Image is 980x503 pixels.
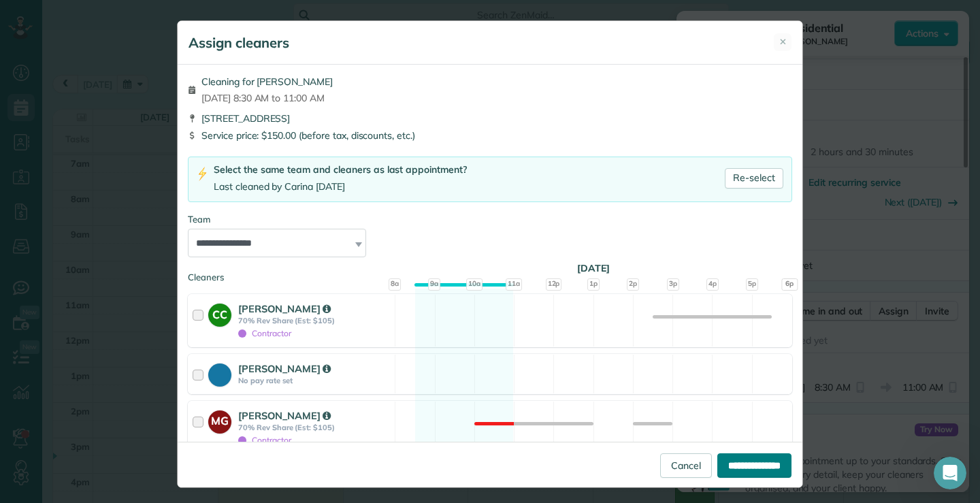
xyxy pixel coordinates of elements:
div: Service price: $150.00 (before tax, discounts, etc.) [188,129,792,142]
strong: No pay rate set [238,376,391,385]
button: Home [213,5,239,31]
strong: MG [208,410,231,429]
span: [DATE] 8:30 AM to 11:00 AM [201,91,333,105]
div: Let me know if that helps! [22,353,212,367]
a: Cancel [660,453,712,478]
span: Contractor [238,435,291,445]
strong: CC [208,304,231,323]
div: Team [188,213,792,226]
strong: [PERSON_NAME] [238,362,331,375]
div: For one-time appointments, the Service Ratings will always be sent. If you want to limit them to ... [22,213,212,346]
a: Re-select [725,168,783,189]
button: go back [9,5,35,31]
strong: [PERSON_NAME] [238,409,331,422]
p: The team can also help [66,17,169,31]
div: Select the same team and cleaners as last appointment? [214,163,467,177]
span: Cleaning for [PERSON_NAME] [201,75,333,88]
span: ✕ [779,35,787,48]
button: Emoji picker [21,399,32,410]
strong: 70% Rev Share (Est: $105) [238,316,391,325]
img: lightning-bolt-icon-94e5364df696ac2de96d3a42b8a9ff6ba979493684c50e6bbbcda72601fa0d29.png [197,167,208,181]
button: Gif picker [43,399,54,410]
div: [STREET_ADDRESS] [188,112,792,125]
button: Send a message… [233,393,255,415]
strong: 70% Rev Share (Est: $105) [238,423,391,432]
strong: [PERSON_NAME] [238,302,331,315]
div: Last cleaned by Carina [DATE] [214,180,467,194]
span: Contractor [238,328,291,338]
h5: Assign cleaners [189,33,289,52]
div: Close [239,5,263,30]
h1: ZenBot [66,7,105,17]
div: Cleaners [188,271,792,275]
iframe: Intercom live chat [934,457,966,489]
button: Upload attachment [65,399,76,410]
img: Profile image for ZenBot [39,7,61,29]
textarea: Message… [12,370,261,393]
